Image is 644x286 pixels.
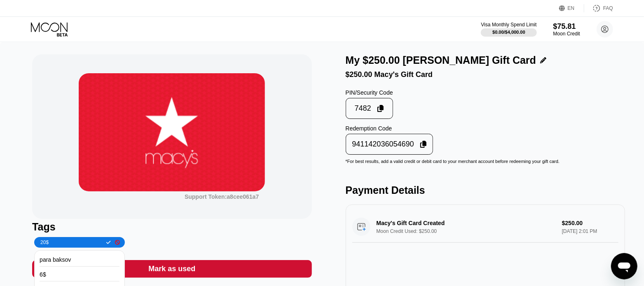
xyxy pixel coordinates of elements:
[553,22,580,31] div: $75.81
[346,125,433,132] div: Redemption Code
[553,31,580,37] div: Moon Credit
[611,253,637,279] iframe: Кнопка запуска окна обмена сообщениями
[481,22,536,28] div: Visa Monthly Spend Limit
[40,253,119,267] div: para baksov
[568,5,575,11] div: EN
[185,193,259,200] div: Support Token: a8cee061a7
[40,268,119,281] div: 6$
[603,5,613,11] div: FAQ
[492,30,525,35] div: $0.00 / $4,000.00
[346,70,625,79] div: $250.00 Macy's Gift Card
[553,22,580,37] div: $75.81Moon Credit
[355,104,371,113] div: 7482
[352,140,414,149] div: 941142036054690
[346,134,433,155] div: 941142036054690
[346,54,536,66] div: My $250.00 [PERSON_NAME] Gift Card
[32,221,311,233] div: Tags
[346,184,625,196] div: Payment Details
[185,193,259,200] div: Support Token:a8cee061a7
[481,22,536,37] div: Visa Monthly Spend Limit$0.00/$4,000.00
[32,260,311,278] div: Mark as used
[148,264,195,274] div: Mark as used
[346,89,393,96] div: PIN/Security Code
[346,98,393,119] div: 7482
[559,4,584,12] div: EN
[584,4,613,12] div: FAQ
[346,159,625,164] div: * For best results, add a valid credit or debit card to your merchant account before redeeming yo...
